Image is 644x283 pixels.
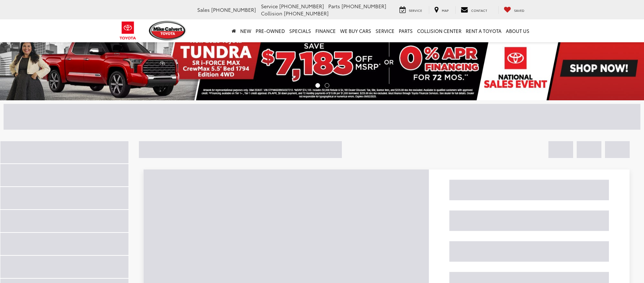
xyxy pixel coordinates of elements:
[253,19,287,42] a: Pre-Owned
[229,19,238,42] a: Home
[211,6,256,13] span: [PHONE_NUMBER]
[394,6,427,14] a: Service
[429,6,454,14] a: Map
[284,10,329,17] span: [PHONE_NUMBER]
[498,6,530,14] a: My Saved Vehicles
[287,19,313,42] a: Specials
[261,3,278,10] span: Service
[442,8,449,13] span: Map
[455,6,493,14] a: Contact
[514,8,524,13] span: Saved
[261,10,282,17] span: Collision
[279,3,324,10] span: [PHONE_NUMBER]
[415,19,464,42] a: Collision Center
[149,21,187,40] img: Mike Calvert Toyota
[342,3,386,10] span: [PHONE_NUMBER]
[115,19,141,42] img: Toyota
[238,19,253,42] a: New
[471,8,487,13] span: Contact
[328,3,340,10] span: Parts
[373,19,397,42] a: Service
[197,6,210,13] span: Sales
[504,19,532,42] a: About Us
[397,19,415,42] a: Parts
[338,19,373,42] a: WE BUY CARS
[313,19,338,42] a: Finance
[409,8,422,13] span: Service
[464,19,504,42] a: Rent a Toyota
